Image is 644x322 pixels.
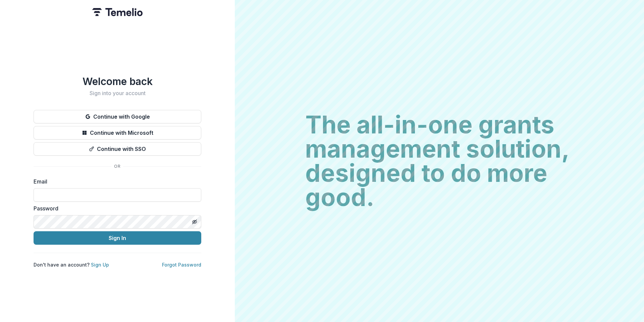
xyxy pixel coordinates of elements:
label: Password [34,204,197,212]
a: Sign Up [91,262,109,268]
button: Continue with SSO [34,142,201,156]
p: Don't have an account? [34,261,109,268]
h2: Sign into your account [34,90,201,96]
label: Email [34,177,197,186]
img: Temelio [92,8,143,16]
button: Sign In [34,231,201,245]
a: Forgot Password [162,262,201,268]
button: Continue with Google [34,110,201,123]
button: Continue with Microsoft [34,126,201,139]
button: Toggle password visibility [189,216,200,227]
h1: Welcome back [34,75,201,87]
